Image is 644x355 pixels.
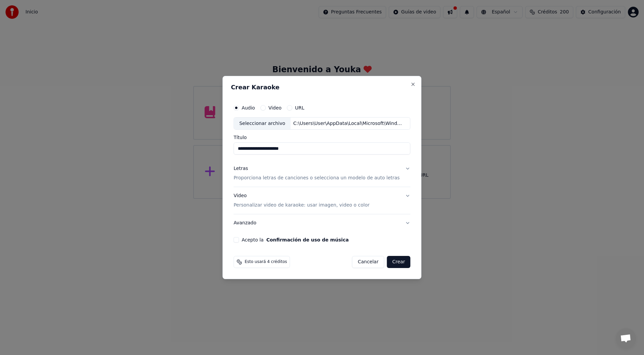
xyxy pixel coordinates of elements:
[352,256,384,268] button: Cancelar
[245,259,287,265] span: Esto usará 4 créditos
[233,193,369,209] div: Video
[231,84,413,90] h2: Crear Karaoke
[295,105,304,110] label: URL
[233,202,369,209] p: Personalizar video de karaoke: usar imagen, video o color
[233,160,410,187] button: LetrasProporciona letras de canciones o selecciona un modelo de auto letras
[233,214,410,232] button: Avanzado
[234,118,290,130] div: Seleccionar archivo
[241,237,348,242] label: Acepto la
[290,120,405,127] div: C:\Users\User\AppData\Local\Microsoft\Windows\INetCache\IE\HWNELGBR\Falsa_-_Kiko_Montalvo[1].mp3
[233,166,248,172] div: Letras
[266,237,349,242] button: Acepto la
[268,105,281,110] label: Video
[241,105,255,110] label: Audio
[233,187,410,214] button: VideoPersonalizar video de karaoke: usar imagen, video o color
[233,135,410,140] label: Título
[387,256,410,268] button: Crear
[233,175,399,182] p: Proporciona letras de canciones o selecciona un modelo de auto letras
